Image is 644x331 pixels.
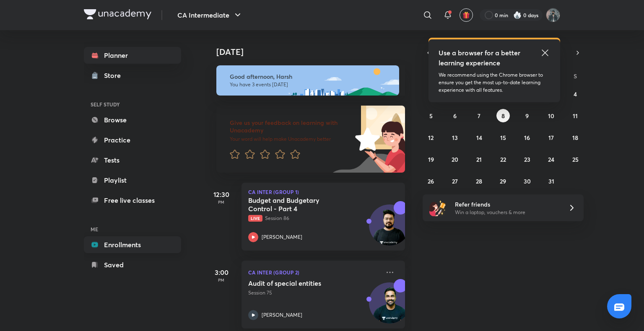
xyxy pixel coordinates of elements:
abbr: October 19, 2025 [428,155,434,163]
abbr: October 24, 2025 [548,155,554,163]
h6: SELF STUDY [84,97,181,111]
abbr: October 22, 2025 [500,155,506,163]
button: October 18, 2025 [569,131,582,144]
button: October 11, 2025 [569,109,582,122]
button: October 26, 2025 [424,174,438,188]
abbr: October 11, 2025 [573,112,578,120]
abbr: October 18, 2025 [572,134,578,142]
button: October 22, 2025 [496,153,510,166]
abbr: October 4, 2025 [574,90,577,98]
button: October 15, 2025 [496,131,510,144]
abbr: October 17, 2025 [548,134,554,142]
a: Enrollments [84,236,181,253]
h6: Refer friends [455,200,558,209]
button: October 4, 2025 [569,87,582,101]
button: October 8, 2025 [496,109,510,122]
button: October 23, 2025 [520,153,534,166]
img: avatar [462,11,470,19]
h5: 3:00 [205,267,238,277]
p: We recommend using the Chrome browser to ensure you get the most up-to-date learning experience w... [439,71,550,94]
abbr: October 30, 2025 [524,177,531,185]
p: [PERSON_NAME] [262,233,302,241]
a: Browse [84,111,181,128]
p: You have 3 events [DATE] [230,81,392,88]
abbr: October 9, 2025 [525,112,529,120]
a: Tests [84,152,181,168]
img: afternoon [216,65,399,96]
abbr: October 10, 2025 [548,112,554,120]
button: October 24, 2025 [545,153,558,166]
p: Win a laptop, vouchers & more [455,209,558,216]
abbr: October 7, 2025 [478,112,480,120]
abbr: October 21, 2025 [476,155,482,163]
p: PM [205,277,238,282]
button: avatar [460,8,473,22]
img: Company Logo [84,9,151,19]
div: Store [104,70,126,80]
p: CA Inter (Group 1) [248,189,398,194]
button: October 10, 2025 [545,109,558,122]
abbr: October 23, 2025 [524,155,530,163]
p: Your word will help make Unacademy better [230,136,352,142]
button: October 30, 2025 [520,174,534,188]
img: referral [429,199,446,216]
button: October 13, 2025 [448,131,462,144]
abbr: October 28, 2025 [476,177,482,185]
h6: Good afternoon, Harsh [230,73,392,80]
img: Avatar [369,209,410,249]
p: PM [205,199,238,204]
abbr: Saturday [574,72,577,80]
abbr: October 8, 2025 [501,112,505,120]
img: feedback_image [327,106,405,173]
h5: Audit of special entities [248,279,353,287]
button: October 6, 2025 [448,109,462,122]
p: Session 86 [248,215,380,222]
abbr: October 16, 2025 [524,134,530,142]
h5: 12:30 [205,189,238,199]
button: October 7, 2025 [473,109,486,122]
button: October 19, 2025 [424,153,438,166]
abbr: October 20, 2025 [452,155,458,163]
a: Saved [84,256,181,273]
button: October 9, 2025 [520,109,534,122]
button: October 29, 2025 [496,174,510,188]
button: October 5, 2025 [424,109,438,122]
abbr: October 5, 2025 [429,112,433,120]
button: October 31, 2025 [545,174,558,188]
button: October 25, 2025 [569,153,582,166]
abbr: October 14, 2025 [476,134,482,142]
a: Planner [84,47,181,64]
img: Avatar [369,287,410,327]
abbr: October 6, 2025 [453,112,457,120]
p: Session 75 [248,289,380,297]
abbr: October 27, 2025 [452,177,458,185]
h6: Give us your feedback on learning with Unacademy [230,119,352,134]
abbr: October 13, 2025 [452,134,458,142]
button: October 12, 2025 [424,131,438,144]
abbr: October 26, 2025 [428,177,434,185]
h6: ME [84,222,181,236]
h4: [DATE] [216,47,413,57]
span: Live [248,215,262,222]
img: Harsh Raj [546,8,560,22]
a: Store [84,67,181,84]
button: October 14, 2025 [473,131,486,144]
abbr: October 25, 2025 [572,155,579,163]
h5: Use a browser for a better learning experience [439,48,522,68]
abbr: October 29, 2025 [500,177,506,185]
button: CA Intermediate [172,7,248,23]
button: October 17, 2025 [545,131,558,144]
button: October 21, 2025 [473,153,486,166]
button: October 27, 2025 [448,174,462,188]
h5: Budget and Budgetary Control - Part 4 [248,196,353,213]
button: October 20, 2025 [448,153,462,166]
abbr: October 31, 2025 [548,177,554,185]
p: CA Inter (Group 2) [248,267,380,277]
a: Playlist [84,172,181,189]
a: Free live classes [84,192,181,209]
a: Practice [84,132,181,148]
button: October 16, 2025 [520,131,534,144]
abbr: October 15, 2025 [500,134,506,142]
p: [PERSON_NAME] [262,311,302,319]
img: streak [513,11,522,19]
